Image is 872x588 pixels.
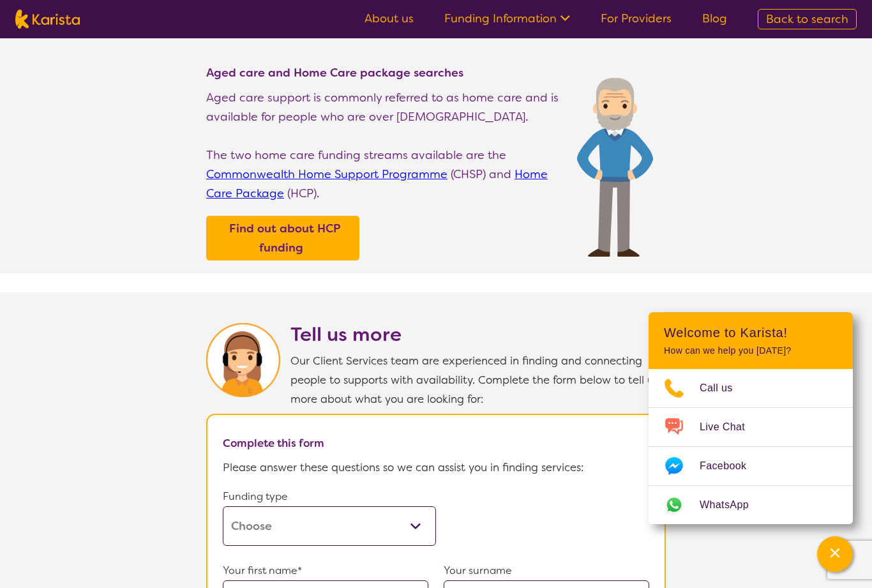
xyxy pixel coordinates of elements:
ul: Choose channel [649,369,853,524]
span: Call us [700,379,748,398]
span: Back to search [766,11,848,27]
a: Blog [702,11,727,26]
a: For Providers [601,11,672,26]
a: Commonwealth Home Support Programme [206,167,447,182]
p: Our Client Services team are experienced in finding and connecting people to supports with availa... [290,351,666,409]
img: Karista logo [15,10,80,29]
span: Live Chat [700,418,760,437]
img: Find Age care and home care package services and providers [577,78,653,257]
h2: Tell us more [290,323,666,346]
span: WhatsApp [700,495,764,515]
b: Find out about HCP funding [229,221,340,255]
p: Aged care support is commonly referred to as home care and is available for people who are over [... [206,88,564,126]
a: Funding Information [444,11,570,26]
a: Web link opens in a new tab. [649,486,853,524]
p: Your surname [444,561,649,580]
a: Back to search [758,9,857,29]
p: How can we help you [DATE]? [664,345,838,356]
a: About us [365,11,414,26]
b: Complete this form [223,436,324,450]
p: Funding type [223,487,436,506]
img: Karista Client Service [206,323,280,397]
h4: Aged care and Home Care package searches [206,65,564,80]
p: Your first name* [223,561,428,580]
span: Facebook [700,456,762,476]
h2: Welcome to Karista! [664,325,838,340]
div: Channel Menu [649,312,853,524]
p: The two home care funding streams available are the (CHSP) and (HCP). [206,146,564,203]
a: Find out about HCP funding [209,219,356,257]
p: Please answer these questions so we can assist you in finding services: [223,458,649,477]
button: Channel Menu [817,536,853,572]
